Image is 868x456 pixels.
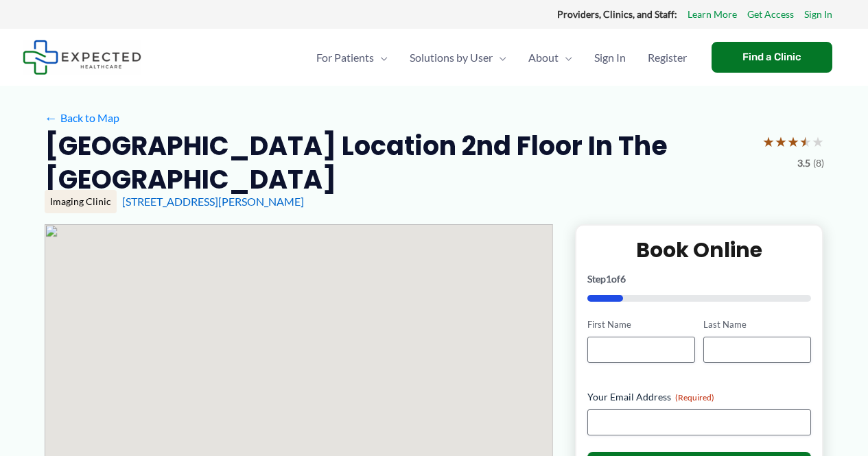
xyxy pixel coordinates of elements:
[305,34,698,82] nav: Primary Site Navigation
[688,5,737,23] a: Learn More
[587,390,812,404] label: Your Email Address
[799,129,812,154] span: ★
[797,154,810,172] span: 3.5
[559,34,572,82] span: Menu Toggle
[374,34,388,82] span: Menu Toggle
[812,129,824,154] span: ★
[410,34,493,82] span: Solutions by User
[122,195,304,208] a: [STREET_ADDRESS][PERSON_NAME]
[587,274,812,284] p: Step of
[587,237,812,263] h2: Book Online
[587,318,695,331] label: First Name
[775,129,787,154] span: ★
[583,34,637,82] a: Sign In
[557,8,677,20] strong: Providers, Clinics, and Staff:
[606,273,611,285] span: 1
[747,5,794,23] a: Get Access
[45,111,58,124] span: ←
[594,34,626,82] span: Sign In
[23,40,141,75] img: Expected Healthcare Logo - side, dark font, small
[620,273,626,285] span: 6
[45,190,117,213] div: Imaging Clinic
[528,34,559,82] span: About
[762,129,775,154] span: ★
[703,318,811,331] label: Last Name
[648,34,687,82] span: Register
[787,129,799,154] span: ★
[712,42,832,73] a: Find a Clinic
[813,154,824,172] span: (8)
[804,5,832,23] a: Sign In
[305,34,399,82] a: For PatientsMenu Toggle
[316,34,374,82] span: For Patients
[493,34,506,82] span: Menu Toggle
[675,392,714,403] span: (Required)
[399,34,517,82] a: Solutions by UserMenu Toggle
[637,34,698,82] a: Register
[517,34,583,82] a: AboutMenu Toggle
[45,129,751,197] h2: [GEOGRAPHIC_DATA] Location 2nd floor in the [GEOGRAPHIC_DATA]
[45,108,119,128] a: ←Back to Map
